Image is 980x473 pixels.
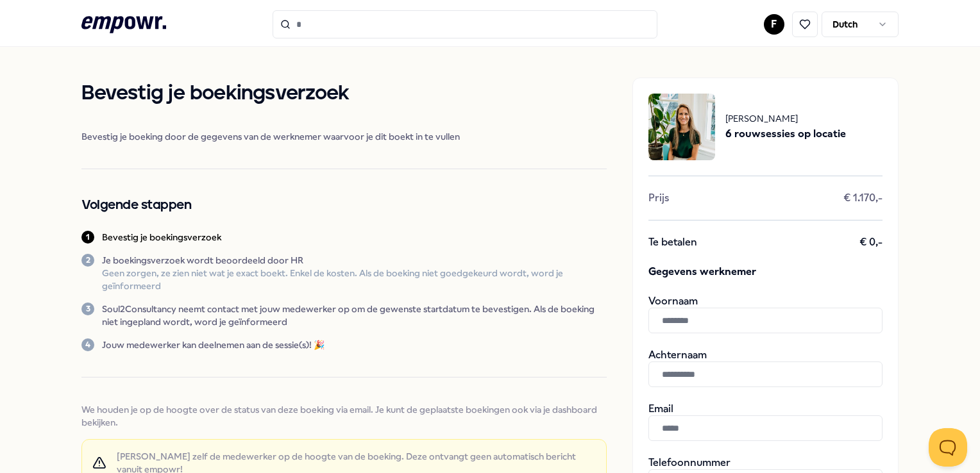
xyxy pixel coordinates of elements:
[81,195,606,215] h2: Volgende stappen
[273,10,657,38] input: Search for products, categories or subcategories
[648,192,669,204] span: Prijs
[648,94,715,160] img: package image
[102,303,606,328] p: Soul2Consultancy neemt contact met jouw medewerker op om de gewenste startdatum te bevestigen. Al...
[102,338,325,351] p: Jouw medewerker kan deelnemen aan de sessie(s)! 🎉
[764,14,784,35] button: F
[102,267,606,292] p: Geen zorgen, ze zien niet wat je exact boekt. Enkel de kosten. Als de boeking niet goedgekeurd wo...
[648,264,883,279] span: Gegevens werknemer
[81,130,606,143] span: Bevestig je boeking door de gegevens van de werknemer waarvoor je dit boekt in te vullen
[648,236,697,249] span: Te betalen
[648,349,883,387] div: Achternaam
[81,78,606,110] h1: Bevestig je boekingsverzoek
[102,231,221,244] p: Bevestig je boekingsverzoek
[81,403,606,429] span: We houden je op de hoogte over de status van deze boeking via email. Je kunt de geplaatste boekin...
[648,402,883,441] div: Email
[81,338,94,351] div: 4
[725,112,846,126] span: [PERSON_NAME]
[725,126,846,142] span: 6 rouwsessies op locatie
[81,231,94,244] div: 1
[102,254,606,267] p: Je boekingsverzoek wordt beoordeeld door HR
[81,254,94,267] div: 2
[843,192,883,204] span: € 1.170,-
[81,303,94,315] div: 3
[648,295,883,333] div: Voornaam
[929,428,967,467] iframe: Help Scout Beacon - Open
[859,236,883,249] span: € 0,-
